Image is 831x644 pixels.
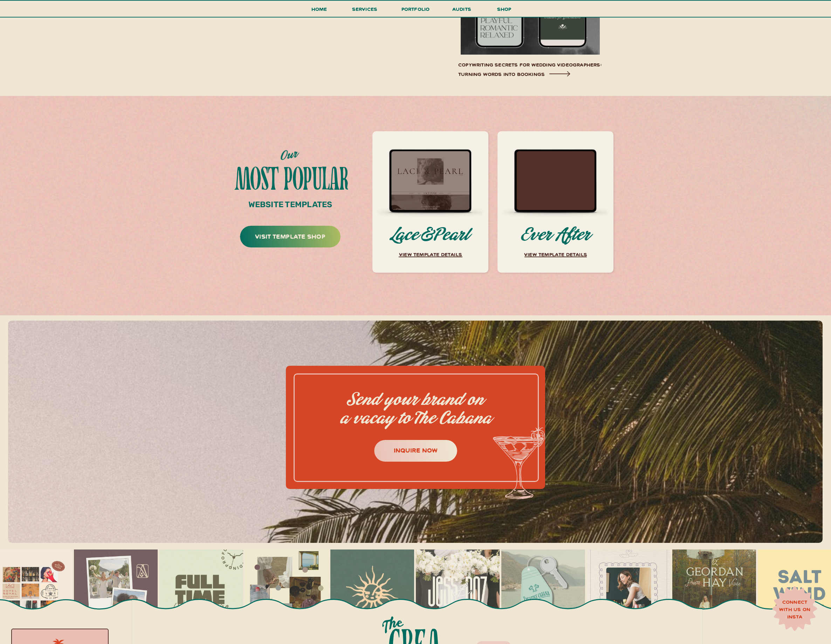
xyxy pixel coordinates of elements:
[518,250,593,262] a: VIEW TEMPLATE DETAILS
[352,6,378,12] span: services
[587,549,671,633] img: Wedding planning is supposed to feel good. Joyful, even. That’s exactly what Cassidy at @eventlan...
[501,549,585,633] img: We’ve been working with wedding pros like you for years now and honestly we know what it takes to...
[451,5,472,17] a: audits
[159,549,243,633] img: @peytonhelm came to us last year ready for the full works from branding, copy, website.. basicall...
[245,549,329,633] img: @alyxkempfilms all-inclusive rebrand is still in the works, but it’s already giving us quiet conf...
[416,549,500,633] img: Checking in with @jessanddoz where heartfelt love stories meet high-end, handheld nostalgia 💌 Jes...
[513,226,598,246] a: Ever After
[234,198,346,210] h1: website templates
[775,598,814,620] a: connect with us on insta
[330,549,414,633] img: Currently floating through the world of @zoomtheory 🐚 Based in SoCal + Hawaii & drawn to wherever...
[350,5,379,17] a: services
[397,250,465,260] a: view template details
[74,549,158,633] img: okay but… @alyxkempfilms new branding??? she’s the moment 💫 we just wrapped up her creative direc...
[329,391,502,427] h1: Send your brand on a vacay to The Cabana
[308,5,330,17] a: Home
[272,147,307,173] p: Our
[390,226,471,246] a: Lace&Pearl
[399,5,432,17] a: portfolio
[372,444,460,455] a: inquire now
[458,60,610,79] a: Copywriting Secrets for Wedding Videographers: Turning Words into Bookings
[487,5,521,17] a: shop
[516,151,595,210] video: Your browser does not support the video tag.
[240,231,340,245] a: visit template shop
[672,549,756,633] img: Our amazing client. @bygeordanhay , where stories feel a little softer, a little sweeter, and a w...
[228,165,356,190] h1: most popular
